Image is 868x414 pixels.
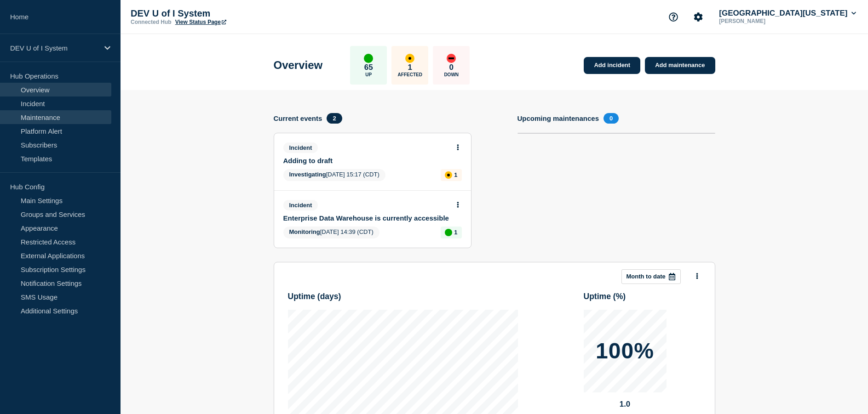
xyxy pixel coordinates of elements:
p: DEV U of I System [131,8,315,19]
div: up [364,54,373,63]
p: 1 [454,171,457,178]
p: DEV U of I System [10,44,98,52]
p: 0 [449,63,454,72]
span: Incident [283,200,318,210]
span: 2 [327,113,342,124]
p: Affected [398,72,422,77]
div: down [447,54,456,63]
a: Add maintenance [645,57,715,74]
span: [DATE] 14:39 (CDT) [283,227,379,238]
h3: Uptime ( days ) [288,292,518,301]
p: Connected Hub [131,19,172,25]
p: 65 [364,63,373,72]
p: Down [444,72,459,77]
span: Monitoring [289,228,320,235]
p: Month to date [627,273,666,280]
div: affected [445,171,452,179]
button: Month to date [621,269,681,284]
p: 1.0 [584,400,667,409]
button: Support [664,7,683,27]
span: Investigating [289,171,326,178]
a: View Status Page [175,19,226,25]
h4: Current events [274,114,322,122]
p: 1 [454,229,457,236]
p: 1 [408,63,412,72]
div: affected [405,54,414,63]
span: Incident [283,142,318,153]
p: Up [365,72,372,77]
a: Enterprise Data Warehouse is currently accessible [283,214,449,222]
span: 0 [604,113,619,124]
h3: Uptime ( % ) [584,292,701,301]
p: 100% [596,340,654,362]
button: [GEOGRAPHIC_DATA][US_STATE] [717,9,858,18]
button: Account settings [689,7,708,27]
h1: Overview [274,59,323,72]
span: [DATE] 15:17 (CDT) [283,169,385,181]
div: up [445,229,452,236]
h4: Upcoming maintenances [517,114,599,122]
a: Adding to draft [283,157,449,164]
a: Add incident [584,57,640,74]
p: [PERSON_NAME] [717,18,813,24]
